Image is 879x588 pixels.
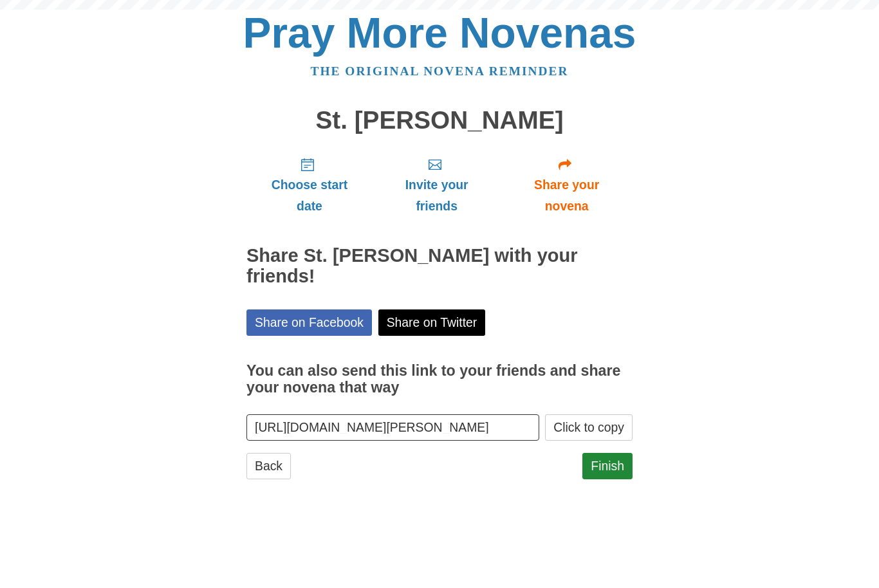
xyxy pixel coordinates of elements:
[259,174,360,217] span: Choose start date
[246,147,373,223] a: Choose start date
[545,414,633,441] button: Click to copy
[246,107,633,134] h1: St. [PERSON_NAME]
[378,309,486,336] a: Share on Twitter
[582,453,633,479] a: Finish
[246,363,633,396] h3: You can also send this link to your friends and share your novena that way
[243,9,636,57] a: Pray More Novenas
[246,453,291,479] a: Back
[373,147,501,223] a: Invite your friends
[501,147,633,223] a: Share your novena
[311,64,569,78] a: The original novena reminder
[246,246,633,287] h2: Share St. [PERSON_NAME] with your friends!
[246,309,372,336] a: Share on Facebook
[514,174,620,217] span: Share your novena
[385,174,488,217] span: Invite your friends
